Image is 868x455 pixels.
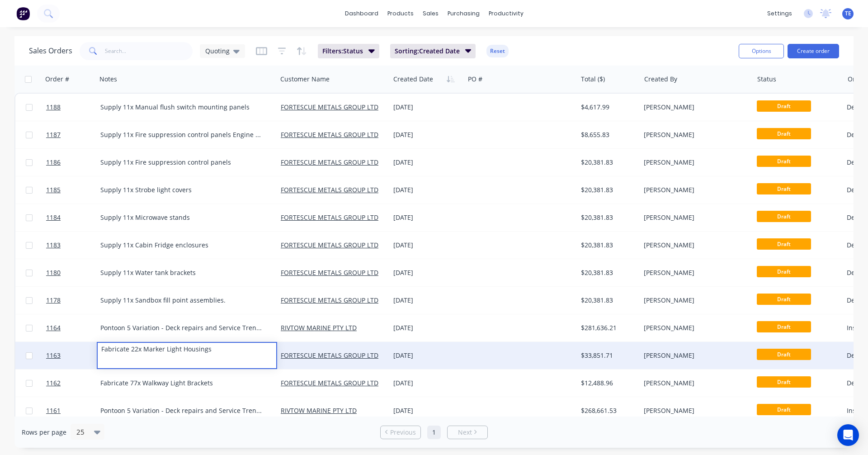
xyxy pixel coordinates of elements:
div: Total ($) [581,75,605,84]
img: Factory [16,7,30,20]
div: $4,617.99 [581,103,634,112]
div: Supply 11x Water tank brackets [100,268,265,277]
div: Status [757,75,776,84]
a: 1186 [46,149,100,176]
div: [DATE] [393,379,461,388]
div: [PERSON_NAME] [644,379,744,388]
a: FORTESCUE METALS GROUP LTD [281,351,378,360]
div: Order # [45,75,69,84]
div: [PERSON_NAME] [644,158,744,167]
a: 1180 [46,259,100,286]
a: 1187 [46,121,100,148]
div: [PERSON_NAME] [644,185,744,194]
div: productivity [484,7,528,20]
div: $20,381.83 [581,268,634,277]
a: FORTESCUE METALS GROUP LTD [281,268,378,277]
span: 1185 [46,185,61,194]
ul: Pagination [377,426,491,439]
span: Previous [390,428,416,437]
div: Created By [644,75,677,84]
span: Draft [757,294,811,305]
button: Filters:Status [318,44,379,58]
div: Pontoon 5 Variation - Deck repairs and Service Trench repairs - Mild steel [100,406,265,415]
span: Draft [757,349,811,360]
span: Filters: Status [322,47,363,56]
span: 1164 [46,323,61,332]
div: [DATE] [393,158,461,167]
div: [PERSON_NAME] [644,351,744,360]
div: [DATE] [393,185,461,194]
span: Draft [757,321,811,332]
div: [DATE] [393,406,461,415]
span: Draft [757,128,811,139]
div: purchasing [443,7,484,20]
span: 1187 [46,130,61,139]
div: [DATE] [393,351,461,360]
div: $20,381.83 [581,213,634,222]
div: products [383,7,418,20]
a: FORTESCUE METALS GROUP LTD [281,130,378,139]
div: $281,636.21 [581,323,634,332]
a: 1183 [46,232,100,259]
div: [DATE] [393,296,461,305]
div: Pontoon 5 Variation - Deck repairs and Service Trench repairs - Stainless steel [100,323,265,332]
div: [DATE] [393,268,461,277]
div: $20,381.83 [581,158,634,167]
a: 1185 [46,176,100,204]
a: 1161 [46,397,100,424]
a: FORTESCUE METALS GROUP LTD [281,213,378,222]
div: [DATE] [393,323,461,332]
div: PO # [468,75,482,84]
a: 1164 [46,314,100,341]
a: 1188 [46,94,100,121]
a: RIVTOW MARINE PTY LTD [281,406,357,415]
div: [PERSON_NAME] [644,213,744,222]
span: 1180 [46,268,61,277]
span: Draft [757,376,811,388]
div: settings [763,7,797,20]
div: [PERSON_NAME] [644,296,744,305]
div: Fabricate 77x Walkway Light Brackets [100,379,265,388]
a: dashboard [340,7,383,20]
span: 1162 [46,379,61,388]
div: Customer Name [280,75,330,84]
span: 1186 [46,158,61,167]
a: FORTESCUE METALS GROUP LTD [281,379,378,387]
div: Fabricate 22x Marker Light Housings [98,343,276,355]
div: [PERSON_NAME] [644,268,744,277]
div: Supply 11x Sandbox fill point assemblies. [100,296,265,305]
div: Supply 11x Cabin Fridge enclosures [100,241,265,250]
a: 1162 [46,370,100,397]
span: 1188 [46,103,61,112]
div: Open Intercom Messenger [837,424,859,446]
div: Supply 11x Manual flush switch mounting panels [100,103,265,112]
div: Created Date [393,75,433,84]
button: Options [739,44,784,58]
span: Draft [757,156,811,167]
a: FORTESCUE METALS GROUP LTD [281,158,378,166]
div: $12,488.96 [581,379,634,388]
button: Create order [788,44,839,58]
a: 1178 [46,287,100,314]
div: Supply 11x Microwave stands [100,213,265,222]
span: 1163 [46,351,61,360]
div: $268,661.53 [581,406,634,415]
div: $20,381.83 [581,241,634,250]
div: $20,381.83 [581,296,634,305]
span: Draft [757,100,811,112]
div: [PERSON_NAME] [644,130,744,139]
div: [DATE] [393,103,461,112]
span: Quoting [205,46,230,56]
div: [PERSON_NAME] [644,323,744,332]
div: [DATE] [393,130,461,139]
input: Search... [105,42,193,60]
div: [PERSON_NAME] [644,406,744,415]
div: Notes [99,75,117,84]
span: TE [845,9,851,18]
span: 1183 [46,241,61,250]
div: $33,851.71 [581,351,634,360]
div: Supply 11x Fire suppression control panels [100,158,265,167]
span: Draft [757,238,811,250]
span: Sorting: Created Date [395,47,460,56]
a: Page 1 is your current page [427,426,441,439]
